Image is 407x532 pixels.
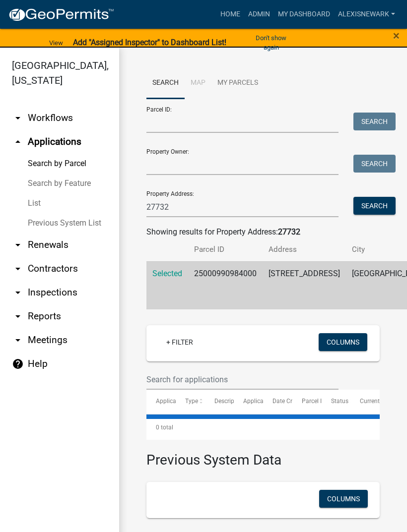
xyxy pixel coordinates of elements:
a: My Parcels [211,67,264,99]
span: Date Created [272,398,307,405]
button: Search [353,155,396,173]
i: arrow_drop_down [12,334,24,346]
i: arrow_drop_down [12,263,24,275]
span: Application Number [156,398,210,405]
button: Close [393,30,400,42]
span: × [393,29,400,43]
datatable-header-cell: Current Activity [350,390,380,414]
th: Parcel ID [188,238,263,261]
span: Applicant [243,398,269,405]
td: [STREET_ADDRESS] [263,261,346,309]
a: Home [216,5,244,24]
button: Columns [319,333,367,351]
button: Don't show again [245,30,298,56]
span: Parcel ID [302,398,326,405]
a: + Filter [158,333,201,351]
button: Search [353,113,396,130]
datatable-header-cell: Description [205,390,234,414]
a: Admin [244,5,274,24]
datatable-header-cell: Parcel ID [292,390,322,414]
datatable-header-cell: Status [322,390,351,414]
a: alexisnewark [334,5,399,24]
i: arrow_drop_down [12,310,24,322]
a: My Dashboard [274,5,334,24]
datatable-header-cell: Applicant [234,390,263,414]
button: Search [353,197,396,215]
span: Current Activity [360,398,401,405]
datatable-header-cell: Date Created [263,390,292,414]
datatable-header-cell: Application Number [146,390,176,414]
h3: Previous System Data [146,440,380,471]
a: Selected [152,269,182,278]
i: arrow_drop_down [12,112,24,124]
a: View [45,35,67,51]
i: arrow_drop_down [12,287,24,298]
i: arrow_drop_up [12,136,24,148]
i: arrow_drop_down [12,239,24,251]
input: Search for applications [146,369,339,390]
a: Search [146,67,185,99]
button: Columns [319,490,368,508]
div: 0 total [146,415,380,440]
i: help [12,358,24,370]
td: 25000990984000 [188,261,263,309]
strong: Add "Assigned Inspector" to Dashboard List! [73,38,226,47]
span: Description [214,398,245,405]
span: Type [185,398,198,405]
div: Showing results for Property Address: [146,226,380,238]
span: Status [331,398,348,405]
strong: 27732 [278,227,300,236]
th: Address [263,238,346,261]
datatable-header-cell: Type [176,390,205,414]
